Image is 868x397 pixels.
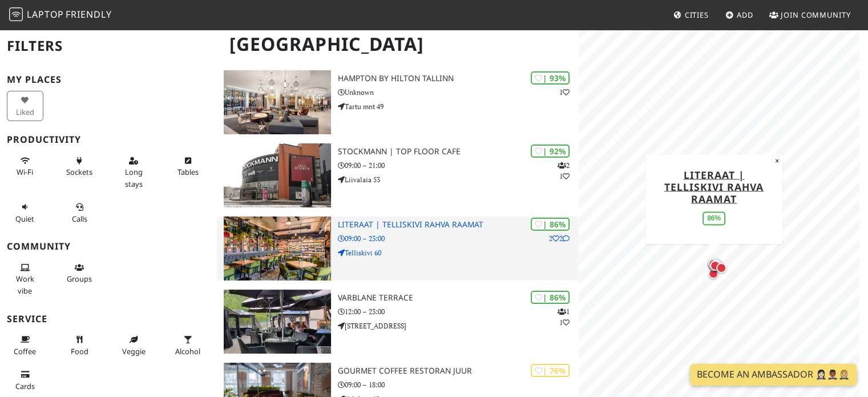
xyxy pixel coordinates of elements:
[338,379,579,390] p: 09:00 – 18:00
[690,364,857,386] a: Become an Ambassador 🤵🏻‍♀️🤵🏾‍♂️🤵🏼‍♀️
[61,151,98,182] button: Sockets
[558,160,570,182] p: 2 1
[706,257,722,273] div: Map marker
[15,381,35,391] span: Credit cards
[61,258,98,288] button: Groups
[7,198,43,228] button: Quiet
[549,233,570,244] p: 2 2
[709,258,725,274] div: Map marker
[338,101,579,112] p: Tartu mnt 49
[338,74,579,83] h3: Hampton by Hilton Tallinn
[781,10,851,20] span: Join Community
[27,8,64,21] span: Laptop
[685,10,709,20] span: Cities
[531,364,570,377] div: | 76%
[531,218,570,231] div: | 86%
[66,167,92,177] span: Power sockets
[224,216,330,280] img: LITERAAT | Telliskivi Rahva Raamat
[125,167,143,189] span: Long stays
[217,143,579,207] a: Stockmann | Top Floor Cafe | 92% 21 Stockmann | Top Floor Cafe 09:00 – 21:00 Liivalaia 53
[224,70,330,134] img: Hampton by Hilton Tallinn
[721,5,758,25] a: Add
[177,167,199,177] span: Work-friendly tables
[169,330,206,360] button: Alcohol
[558,306,570,328] p: 1 1
[669,5,713,25] a: Cities
[175,346,200,356] span: Alcohol
[115,151,152,193] button: Long stays
[220,29,576,60] h1: [GEOGRAPHIC_DATA]
[664,167,764,205] a: LITERAAT | Telliskivi Rahva Raamat
[224,143,330,207] img: Stockmann | Top Floor Cafe
[706,256,722,272] div: Map marker
[765,5,855,25] a: Join Community
[122,346,146,356] span: Veggie
[7,74,210,85] h3: My Places
[7,151,43,182] button: Wi-Fi
[169,151,206,182] button: Tables
[17,167,33,177] span: Stable Wi-Fi
[338,160,579,171] p: 09:00 – 21:00
[61,198,98,228] button: Calls
[338,220,579,230] h3: LITERAAT | Telliskivi Rahva Raamat
[706,260,720,274] div: Map marker
[559,87,570,98] p: 1
[7,258,43,300] button: Work vibe
[7,241,210,252] h3: Community
[338,293,579,303] h3: Varblane Terrace
[217,216,579,280] a: LITERAAT | Telliskivi Rahva Raamat | 86% 22 LITERAAT | Telliskivi Rahva Raamat 09:00 – 23:00 Tell...
[7,330,43,360] button: Coffee
[338,174,579,185] p: Liivalaia 53
[338,366,579,376] h3: Gourmet Coffee restoran JUUR
[772,154,782,167] button: Close popup
[338,320,579,331] p: [STREET_ADDRESS]
[703,211,725,224] div: 86%
[66,8,111,21] span: Friendly
[706,266,721,281] div: Map marker
[115,330,152,360] button: Veggie
[338,147,579,157] h3: Stockmann | Top Floor Cafe
[706,256,721,271] div: Map marker
[9,7,23,21] img: LaptopFriendly
[71,346,88,356] span: Food
[7,365,43,395] button: Cards
[15,214,34,224] span: Quiet
[67,274,92,284] span: Group tables
[9,5,112,25] a: LaptopFriendly LaptopFriendly
[14,346,36,356] span: Coffee
[709,257,724,272] div: Map marker
[7,29,210,63] h2: Filters
[338,247,579,258] p: Telliskivi 60
[708,258,722,273] div: Map marker
[708,258,722,272] div: Map marker
[737,10,753,20] span: Add
[714,260,729,275] div: Map marker
[16,274,34,295] span: People working
[7,314,210,324] h3: Service
[72,214,87,224] span: Video/audio calls
[531,145,570,158] div: | 92%
[217,290,579,354] a: Varblane Terrace | 86% 11 Varblane Terrace 12:00 – 23:00 [STREET_ADDRESS]
[709,258,724,272] div: Map marker
[338,87,579,98] p: Unknown
[7,134,210,145] h3: Productivity
[531,71,570,85] div: | 93%
[531,291,570,304] div: | 86%
[224,290,330,354] img: Varblane Terrace
[61,330,98,360] button: Food
[338,306,579,317] p: 12:00 – 23:00
[217,70,579,134] a: Hampton by Hilton Tallinn | 93% 1 Hampton by Hilton Tallinn Unknown Tartu mnt 49
[338,233,579,244] p: 09:00 – 23:00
